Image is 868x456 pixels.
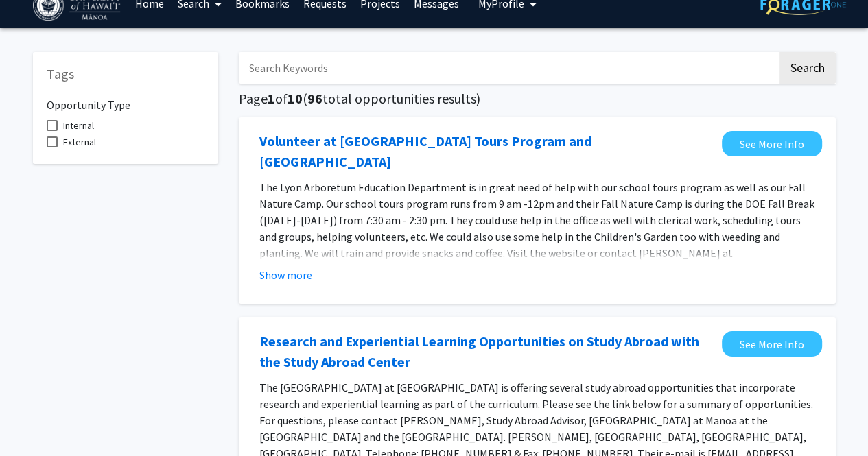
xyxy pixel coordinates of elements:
[63,134,96,150] span: External
[10,394,58,446] iframe: Chat
[239,52,777,84] input: Search Keywords
[288,90,303,107] span: 10
[259,179,815,278] p: The Lyon Arboretum Education Department is in great need of help with our school tours program as...
[239,91,836,107] h5: Page of ( total opportunities results)
[47,88,204,112] h6: Opportunity Type
[307,90,322,107] span: 96
[63,117,94,134] span: Internal
[722,131,822,156] a: Opens in a new tab
[259,331,715,372] a: Opens in a new tab
[47,66,204,82] h5: Tags
[259,267,312,283] button: Show more
[722,331,822,357] a: Opens in a new tab
[259,131,715,172] a: Opens in a new tab
[779,52,836,84] button: Search
[268,90,275,107] span: 1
